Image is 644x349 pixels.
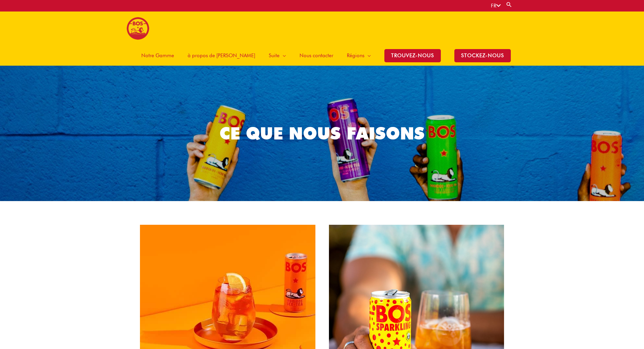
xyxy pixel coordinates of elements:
[129,45,518,66] nav: Site Navigation
[141,45,174,66] span: Notre Gamme
[347,45,364,66] span: Régions
[378,45,448,66] a: TROUVEZ-NOUS
[491,3,501,9] a: FR
[126,17,149,40] img: BOS logo finals-200px
[135,45,181,66] a: Notre Gamme
[506,1,512,8] a: Search button
[340,45,378,66] a: Régions
[262,45,293,66] a: Suite
[133,122,511,145] h1: CE QUE NOUS FAISONS
[448,45,518,66] a: stockez-nous
[300,45,333,66] span: Nous contacter
[188,45,255,66] span: à propos de [PERSON_NAME]
[454,49,511,62] span: stockez-nous
[293,45,340,66] a: Nous contacter
[269,45,280,66] span: Suite
[181,45,262,66] a: à propos de [PERSON_NAME]
[384,49,441,62] span: TROUVEZ-NOUS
